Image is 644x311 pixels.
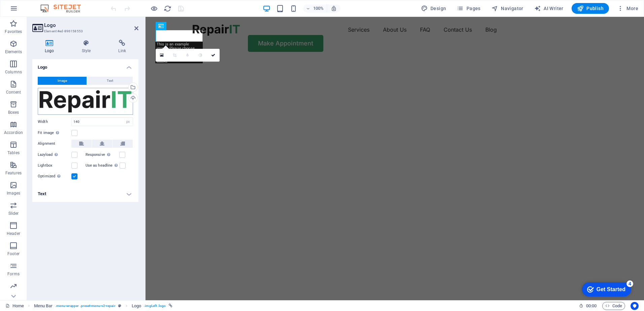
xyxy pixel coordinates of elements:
[38,172,71,180] label: Optimized
[32,186,138,202] h4: Text
[155,42,203,63] div: This is an example image. Please choose your own for more options.
[8,211,19,216] p: Slider
[591,303,592,308] span: :
[107,77,113,85] span: Text
[5,170,22,176] p: Features
[532,3,566,14] button: AI Writer
[7,251,20,256] p: Footer
[491,5,523,12] span: Navigator
[32,59,138,71] h4: Logo
[44,22,138,28] h2: Logo
[181,49,194,62] a: Blur
[418,3,449,14] div: Design (Ctrl+Alt+Y)
[118,304,121,308] i: This element is a customizable preset
[150,4,158,12] button: Click here to leave preview mode and continue editing
[534,5,563,12] span: AI Writer
[38,151,71,159] label: Lazyload
[454,3,483,14] button: Pages
[577,5,604,12] span: Publish
[86,162,120,170] label: Use as headline
[86,151,119,159] label: Responsive
[4,291,23,297] p: Marketing
[38,120,71,124] label: Width
[605,302,622,310] span: Code
[106,40,138,54] h4: Link
[44,28,125,34] h3: Element #ed-896158553
[5,29,22,34] p: Favorites
[631,302,639,310] button: Usercentrics
[8,110,19,115] p: Boxes
[21,7,50,13] div: Get Started
[38,140,71,148] label: Alignment
[5,302,24,310] a: Click to cancel selection. Double-click to open Pages
[313,4,324,12] h6: 100%
[6,90,21,95] p: Content
[207,49,220,62] a: Confirm ( Ctrl ⏎ )
[614,3,641,14] button: More
[164,5,171,12] i: Reload page
[5,69,22,75] p: Columns
[418,3,449,14] button: Design
[194,49,207,62] a: Greyscale
[38,129,71,137] label: Fit image
[34,302,53,310] span: Click to select. Double-click to edit
[6,3,55,18] div: Get Started 4 items remaining, 20% complete
[7,271,20,277] p: Forms
[4,130,23,135] p: Accordion
[586,302,597,310] span: 00 00
[38,162,71,170] label: Lightbox
[51,1,57,8] div: 4
[144,302,166,310] span: . imgLeft .logo
[132,302,141,310] span: Click to select. Double-click to edit
[39,4,89,12] img: Editor Logo
[331,5,337,11] i: On resize automatically adjust zoom level to fit chosen device.
[7,150,20,155] p: Tables
[55,302,115,310] span: . menu-wrapper .preset-menu-v2-repair
[572,3,609,14] button: Publish
[602,302,625,310] button: Code
[7,191,21,196] p: Images
[5,49,22,55] p: Elements
[7,231,20,236] p: Header
[156,49,168,62] a: Select files from the file manager, stock photos, or upload file(s)
[87,77,133,85] button: Text
[303,4,327,12] button: 100%
[457,5,480,12] span: Pages
[421,5,446,12] span: Design
[34,302,172,310] nav: breadcrumb
[32,40,69,54] h4: Logo
[489,3,526,14] button: Navigator
[58,77,67,85] span: Image
[38,88,133,115] div: RepairIT.png
[168,49,181,62] a: Crop mode
[163,4,171,12] button: reload
[579,302,597,310] h6: Session time
[38,77,87,85] button: Image
[69,40,106,54] h4: Style
[169,304,172,308] i: This element is linked
[617,5,638,12] span: More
